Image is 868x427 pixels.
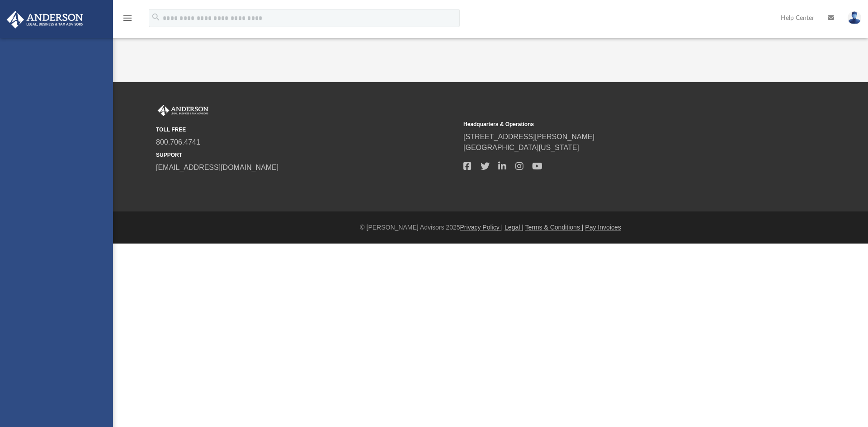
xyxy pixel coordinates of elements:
div: © [PERSON_NAME] Advisors 2025 [113,223,868,232]
a: Legal | [505,224,524,231]
a: Privacy Policy | [460,224,503,231]
i: menu [122,13,133,23]
small: SUPPORT [156,151,457,159]
a: [STREET_ADDRESS][PERSON_NAME] [463,133,594,141]
small: TOLL FREE [156,126,457,134]
img: User Pic [848,11,861,24]
img: Anderson Advisors Platinum Portal [4,11,86,28]
img: Anderson Advisors Platinum Portal [156,105,210,117]
a: [EMAIL_ADDRESS][DOMAIN_NAME] [156,164,278,171]
a: 800.706.4741 [156,138,200,146]
a: [GEOGRAPHIC_DATA][US_STATE] [463,144,579,151]
a: Terms & Conditions | [525,224,584,231]
small: Headquarters & Operations [463,120,764,128]
a: menu [122,17,133,23]
i: search [151,12,161,22]
a: Pay Invoices [585,224,621,231]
